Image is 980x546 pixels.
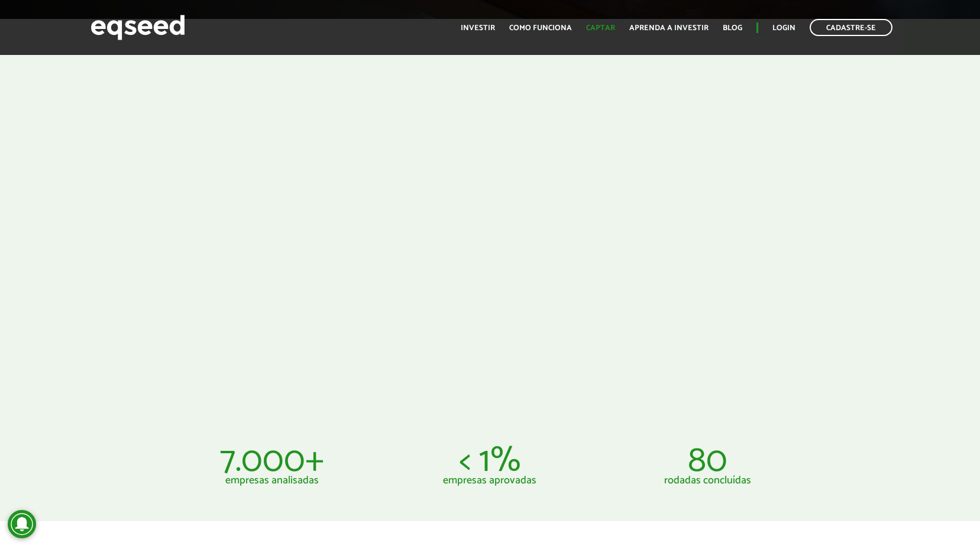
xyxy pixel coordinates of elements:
[608,475,808,486] p: rodadas concluídas
[461,24,495,32] a: Investir
[172,54,808,411] iframe: Como investir pela EqSeed?
[172,475,372,486] p: empresas analisadas
[629,24,709,32] a: Aprenda a investir
[723,24,742,32] a: Blog
[772,24,795,32] a: Login
[608,447,808,475] p: 80
[90,12,185,43] img: EqSeed
[586,24,615,32] a: Captar
[390,475,590,486] p: empresas aprovadas
[390,447,590,475] p: < 1%
[810,19,892,36] a: Cadastre-se
[172,447,372,475] p: 7.000+
[509,24,572,32] a: Como funciona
